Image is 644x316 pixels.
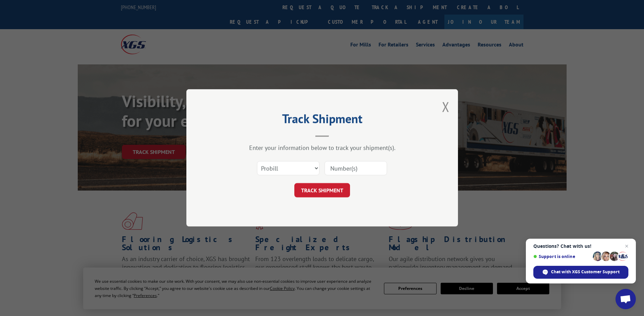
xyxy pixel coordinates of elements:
[325,161,387,176] input: Number(s)
[551,269,620,275] span: Chat with XGS Customer Support
[533,266,628,279] span: Chat with XGS Customer Support
[533,254,590,259] span: Support is online
[442,98,449,116] button: Close modal
[220,114,424,127] h2: Track Shipment
[615,289,636,309] a: Open chat
[220,144,424,152] div: Enter your information below to track your shipment(s).
[533,243,628,249] span: Questions? Chat with us!
[294,183,350,198] button: TRACK SHIPMENT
